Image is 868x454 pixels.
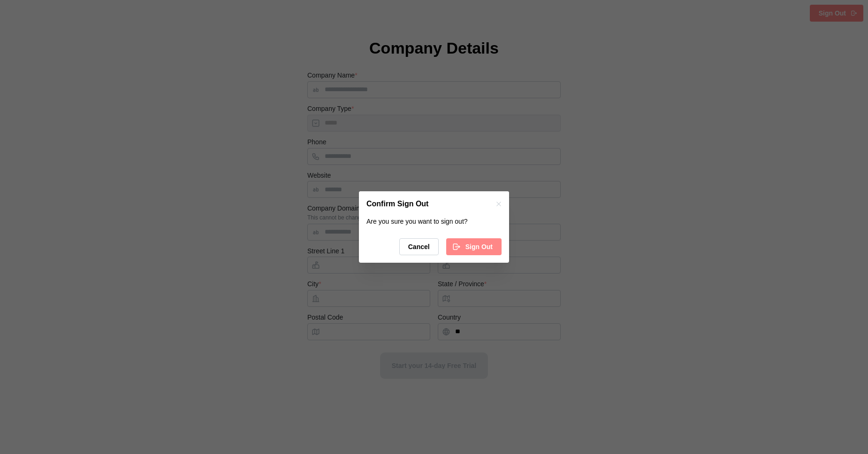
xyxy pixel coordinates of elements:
span: Cancel [408,239,430,255]
button: Sign Out [446,238,502,255]
button: Cancel [399,238,439,255]
div: Are you sure you want to sign out? [366,217,502,227]
h2: Confirm Sign Out [366,200,428,208]
span: Sign Out [465,239,493,255]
